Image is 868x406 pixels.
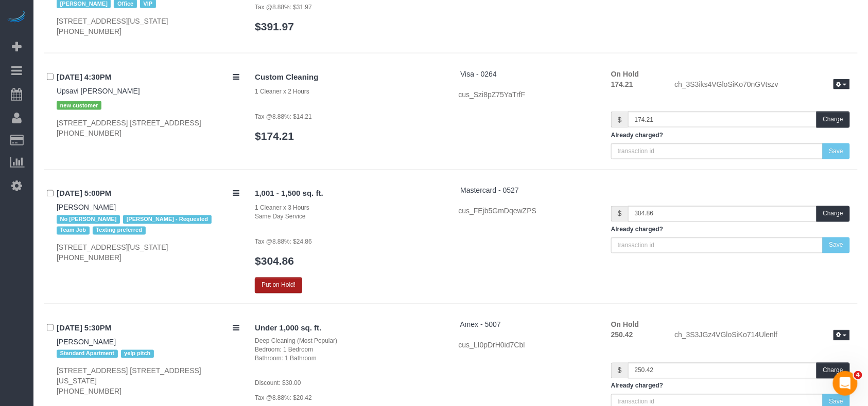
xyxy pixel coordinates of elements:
span: $ [611,363,628,379]
span: Standard Apartment [57,350,118,358]
div: Same Day Service [255,213,443,222]
button: Charge [817,112,850,127]
h4: [DATE] 5:00PM [57,190,239,198]
span: $ [611,112,628,127]
h5: Already charged? [611,132,850,139]
a: $174.21 [255,130,294,142]
input: transaction id [611,237,823,253]
span: Team Job [57,227,90,235]
strong: 250.42 [611,331,633,339]
div: ch_3S3JGz4VGloSiKo714Ulenlf [667,330,858,342]
small: Tax @8.88%: $14.21 [255,113,312,120]
a: $391.97 [255,21,294,32]
div: Tags [57,213,239,237]
h4: Under 1,000 sq. ft. [255,324,443,333]
h5: Already charged? [611,383,850,390]
span: 4 [854,371,862,379]
h4: 1,001 - 1,500 sq. ft. [255,190,443,198]
div: Tags [57,96,239,112]
a: $304.86 [255,255,294,267]
small: Tax @8.88%: $20.42 [255,395,312,402]
strong: On Hold [611,70,639,78]
button: Charge [817,363,850,379]
small: Tax @8.88%: $31.97 [255,4,312,11]
button: Charge [817,206,850,222]
button: Put on Hold! [255,278,302,293]
div: Deep Cleaning (Most Popular) [255,337,443,346]
span: $ [611,206,628,222]
span: [PERSON_NAME] - Requested [123,215,211,224]
div: [STREET_ADDRESS] [STREET_ADDRESS] [PHONE_NUMBER] [57,118,239,138]
div: cus_LI0pDrH0id7Cbl [459,340,596,350]
div: Tags [57,347,239,361]
span: new customer [57,101,101,109]
div: Bathroom: 1 Bathroom [255,355,443,363]
span: No [PERSON_NAME] [57,215,120,224]
small: 1 Cleaner x 2 Hours [255,88,309,95]
a: [PERSON_NAME] [57,204,116,212]
a: Visa - 0264 [460,70,497,78]
a: Upsavi [PERSON_NAME] [57,87,140,95]
small: Discount: $30.00 [255,380,301,387]
span: yelp pitch [121,350,154,358]
h4: [DATE] 4:30PM [57,73,239,82]
small: 1 Cleaner x 3 Hours [255,205,309,212]
span: Texting preferred [93,227,146,235]
div: [STREET_ADDRESS][US_STATE] [PHONE_NUMBER] [57,243,239,263]
h4: Custom Cleaning [255,73,443,82]
input: transaction id [611,143,823,159]
a: Mastercard - 0527 [460,187,519,195]
strong: On Hold [611,321,639,329]
div: cus_FEjb5GmDqewZPS [459,206,596,216]
h4: [DATE] 5:30PM [57,324,239,333]
strong: 174.21 [611,80,633,88]
div: ch_3S3iks4VGloSiKo70nGVtszv [667,79,858,91]
div: Bedroom: 1 Bedroom [255,346,443,355]
div: [STREET_ADDRESS][US_STATE] [PHONE_NUMBER] [57,16,239,36]
div: cus_Szi8pZ75YaTrfF [459,89,596,100]
small: Tax @8.88%: $24.86 [255,238,312,246]
h5: Already charged? [611,227,850,233]
a: Amex - 5007 [460,321,501,329]
img: Automaid Logo [6,10,27,25]
a: [PERSON_NAME] [57,338,116,346]
div: [STREET_ADDRESS] [STREET_ADDRESS][US_STATE] [PHONE_NUMBER] [57,366,239,397]
iframe: Intercom live chat [833,371,858,396]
